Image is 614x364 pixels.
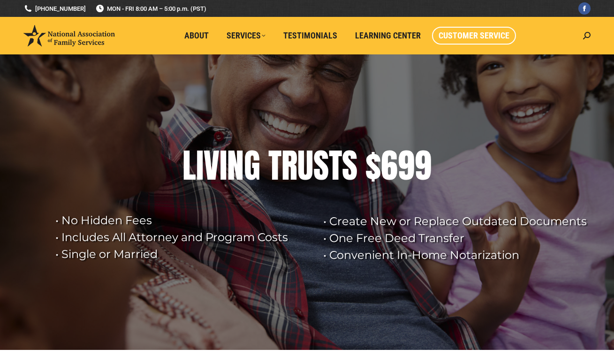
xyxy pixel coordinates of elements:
[349,27,427,45] a: Learning Center
[196,147,204,184] div: I
[184,30,209,41] span: About
[342,147,357,184] div: S
[329,147,342,184] div: T
[297,147,313,184] div: U
[23,25,115,46] img: National Association of Family Services
[204,147,220,184] div: V
[283,30,337,41] span: Testimonials
[398,147,415,184] div: 9
[578,2,591,15] a: Facebook page opens in new window
[432,27,516,45] a: Customer Service
[95,4,206,13] span: MON - FRI 8:00 AM – 5:00 p.m. (PST)
[23,4,86,13] a: [PHONE_NUMBER]
[182,147,196,184] div: L
[355,30,421,41] span: Learning Center
[268,147,281,184] div: T
[178,27,215,45] a: About
[277,27,344,45] a: Testimonials
[227,147,244,184] div: N
[220,147,227,184] div: I
[244,147,260,184] div: G
[365,147,381,184] div: $
[281,147,297,184] div: R
[313,147,329,184] div: S
[55,212,311,263] rs-layer: • No Hidden Fees • Includes All Attorney and Program Costs • Single or Married
[381,147,398,184] div: 6
[439,30,509,41] span: Customer Service
[323,213,595,264] rs-layer: • Create New or Replace Outdated Documents • One Free Deed Transfer • Convenient In-Home Notariza...
[415,147,432,184] div: 9
[227,30,265,41] span: Services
